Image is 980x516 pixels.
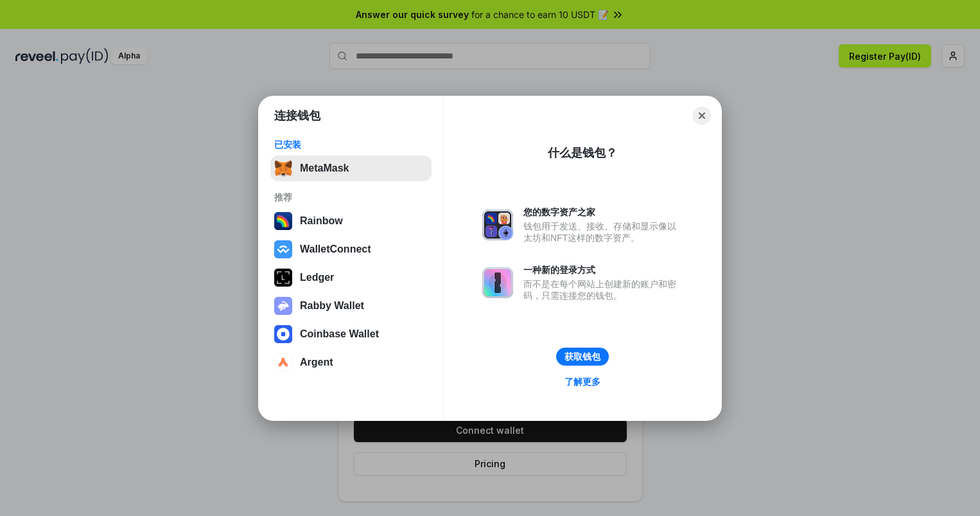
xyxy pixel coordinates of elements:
a: 了解更多 [557,373,608,390]
img: svg+xml,%3Csvg%20xmlns%3D%22http%3A%2F%2Fwww.w3.org%2F2000%2Fsvg%22%20fill%3D%22none%22%20viewBox... [482,267,513,298]
button: Rabby Wallet [270,293,432,319]
div: Rabby Wallet [300,300,364,312]
div: 已安装 [274,139,428,150]
h1: 连接钱包 [274,108,320,123]
div: Ledger [300,272,334,283]
button: 获取钱包 [556,348,609,366]
img: svg+xml,%3Csvg%20xmlns%3D%22http%3A%2F%2Fwww.w3.org%2F2000%2Fsvg%22%20width%3D%2228%22%20height%3... [274,269,292,287]
button: MetaMask [270,156,432,181]
div: Coinbase Wallet [300,328,379,340]
img: svg+xml,%3Csvg%20xmlns%3D%22http%3A%2F%2Fwww.w3.org%2F2000%2Fsvg%22%20fill%3D%22none%22%20viewBox... [274,297,292,315]
img: svg+xml,%3Csvg%20width%3D%2228%22%20height%3D%2228%22%20viewBox%3D%220%200%2028%2028%22%20fill%3D... [274,353,292,371]
div: WalletConnect [300,244,371,255]
button: Ledger [270,265,432,290]
div: 推荐 [274,191,428,203]
button: Rainbow [270,208,432,234]
button: Close [693,107,711,125]
div: MetaMask [300,163,349,174]
img: svg+xml,%3Csvg%20width%3D%2228%22%20height%3D%2228%22%20viewBox%3D%220%200%2028%2028%22%20fill%3D... [274,240,292,258]
div: 获取钱包 [564,351,600,362]
div: 钱包用于发送、接收、存储和显示像以太坊和NFT这样的数字资产。 [523,220,683,244]
button: WalletConnect [270,236,432,262]
div: 您的数字资产之家 [523,206,683,218]
div: 什么是钱包？ [548,145,617,161]
div: 而不是在每个网站上创建新的账户和密码，只需连接您的钱包。 [523,278,683,301]
div: Argent [300,357,333,368]
button: Argent [270,350,432,375]
img: svg+xml,%3Csvg%20xmlns%3D%22http%3A%2F%2Fwww.w3.org%2F2000%2Fsvg%22%20fill%3D%22none%22%20viewBox... [482,209,513,240]
img: svg+xml,%3Csvg%20width%3D%22120%22%20height%3D%22120%22%20viewBox%3D%220%200%20120%20120%22%20fil... [274,212,292,230]
button: Coinbase Wallet [270,321,432,347]
img: svg+xml,%3Csvg%20fill%3D%22none%22%20height%3D%2233%22%20viewBox%3D%220%200%2035%2033%22%20width%... [274,159,292,177]
div: 一种新的登录方式 [523,264,683,276]
div: 了解更多 [564,376,600,387]
img: svg+xml,%3Csvg%20width%3D%2228%22%20height%3D%2228%22%20viewBox%3D%220%200%2028%2028%22%20fill%3D... [274,325,292,343]
div: Rainbow [300,215,343,227]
